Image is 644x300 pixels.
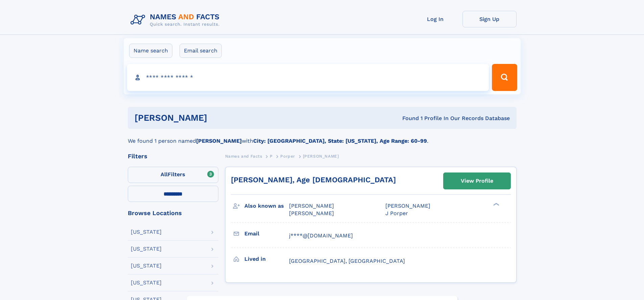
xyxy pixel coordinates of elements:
label: Name search [129,44,172,58]
div: Filters [128,153,218,159]
div: Browse Locations [128,210,218,216]
label: Email search [180,44,222,58]
div: We found 1 person named with . [128,129,517,145]
img: Logo Names and Facts [128,11,225,29]
div: Found 1 Profile In Our Records Database [305,115,510,122]
h3: Lived in [244,253,289,265]
div: ❯ [492,202,500,207]
h3: Email [244,228,289,239]
span: [PERSON_NAME] [385,203,430,209]
span: P [270,154,273,159]
a: [PERSON_NAME], Age [DEMOGRAPHIC_DATA] [231,176,396,184]
a: Sign Up [462,11,517,27]
div: [US_STATE] [131,229,162,235]
div: [US_STATE] [131,263,162,269]
div: [US_STATE] [131,246,162,252]
input: search input [127,64,489,91]
span: Porper [280,154,295,159]
b: City: [GEOGRAPHIC_DATA], State: [US_STATE], Age Range: 60-99 [253,138,427,144]
a: P [270,152,273,160]
a: View Profile [444,173,510,189]
span: [PERSON_NAME] [289,210,334,216]
button: Search Button [492,64,517,91]
label: Filters [128,167,218,183]
span: All [161,171,168,178]
a: Names and Facts [225,152,262,160]
span: J Porper [385,210,408,216]
span: [GEOGRAPHIC_DATA], [GEOGRAPHIC_DATA] [289,258,405,264]
h3: Also known as [244,200,289,212]
h1: [PERSON_NAME] [135,114,305,122]
a: Porper [280,152,295,160]
span: [PERSON_NAME] [289,203,334,209]
div: View Profile [461,173,493,189]
span: [PERSON_NAME] [303,154,339,159]
a: Log In [408,11,462,27]
b: [PERSON_NAME] [196,138,242,144]
div: [US_STATE] [131,280,162,285]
